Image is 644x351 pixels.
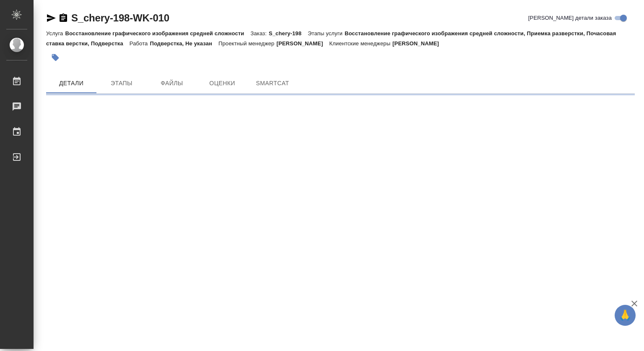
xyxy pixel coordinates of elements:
button: Добавить тэг [46,48,65,67]
a: S_chery-198-WK-010 [71,12,169,24]
span: [PERSON_NAME] детали заказа [528,14,612,22]
span: Оценки [202,78,242,89]
span: Детали [51,78,91,89]
button: 🙏 [615,305,636,326]
button: Скопировать ссылку для ЯМессенджера [46,13,56,23]
span: Файлы [152,78,192,89]
p: Проектный менеджер [218,40,276,47]
p: [PERSON_NAME] [276,40,329,47]
span: 🙏 [618,306,632,324]
span: Этапы [101,78,142,89]
p: [PERSON_NAME] [392,40,445,47]
span: SmartCat [252,78,293,89]
p: Этапы услуги [308,30,345,37]
p: Работа [130,40,150,47]
p: Заказ: [250,30,268,37]
p: S_chery-198 [269,30,308,37]
p: Клиентские менеджеры [329,40,392,47]
p: Восстановление графического изображения средней сложности [65,30,250,37]
p: Услуга [46,30,65,37]
button: Скопировать ссылку [58,13,68,23]
p: Подверстка, Не указан [150,40,218,47]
